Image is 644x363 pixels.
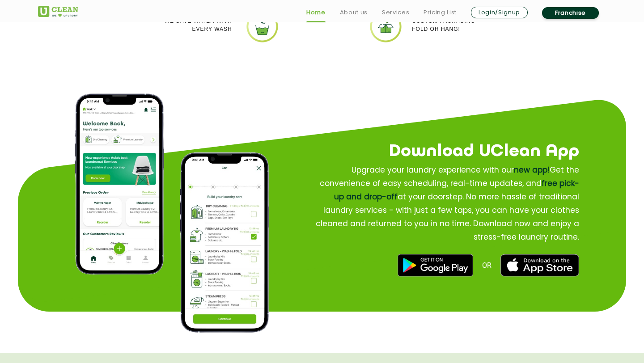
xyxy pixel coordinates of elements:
[471,7,528,18] a: Login/Signup
[514,165,550,175] span: new app!
[398,254,473,276] img: best dry cleaners near me
[340,7,368,18] a: About us
[180,152,269,333] img: process of how to place order on app
[412,17,475,33] p: Custom packaging Fold or Hang!
[542,7,599,19] a: Franchise
[424,7,457,18] a: Pricing List
[280,138,579,165] h2: Download UClean App
[334,178,579,202] span: free pick-up and drop-off
[500,254,579,276] img: best laundry near me
[38,6,78,17] img: UClean Laundry and Dry Cleaning
[382,7,409,18] a: Services
[369,10,402,43] img: uclean dry cleaner
[310,163,579,244] p: Upgrade your laundry experience with our Get the convenience of easy scheduling, real-time update...
[482,261,491,270] span: OR
[306,7,326,18] a: Home
[165,17,232,33] p: We Save Water with every wash
[75,94,164,275] img: app home page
